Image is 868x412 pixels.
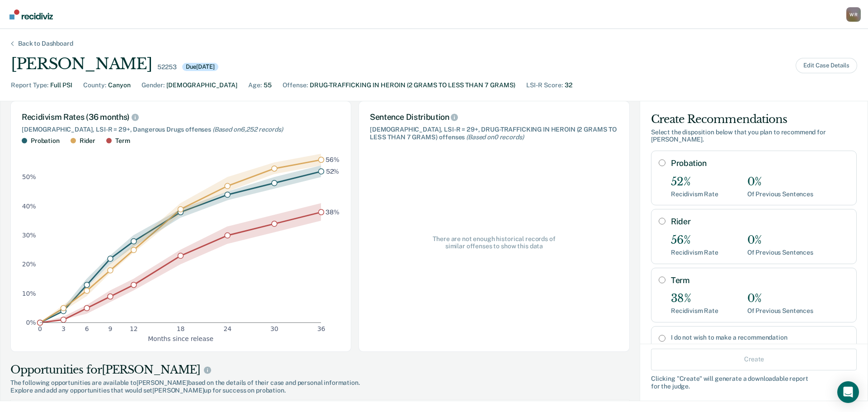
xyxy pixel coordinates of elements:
div: W R [846,7,861,22]
div: 32 [565,81,572,90]
div: 0% [747,175,813,189]
text: 56% [325,156,340,163]
text: 0 [38,325,42,332]
span: Explore and add any opportunities that would set [PERSON_NAME] up for success on probation. [10,387,630,394]
span: (Based on 6,252 records ) [212,126,283,133]
div: [DEMOGRAPHIC_DATA], LSI-R = 29+, DRUG-TRAFFICKING IN HEROIN (2 GRAMS TO LESS THAN 7 GRAMS) offenses [370,126,618,141]
div: 0% [747,292,813,305]
div: Rider [80,137,95,145]
span: (Based on 0 records ) [466,133,524,141]
label: Probation [671,158,849,168]
div: Due [DATE] [182,63,218,71]
g: x-axis label [148,335,213,342]
g: area [40,154,321,322]
div: DRUG-TRAFFICKING IN HEROIN (2 GRAMS TO LESS THAN 7 GRAMS) [310,81,515,90]
label: Term [671,275,849,285]
div: Gender : [142,81,165,90]
div: Recidivism Rate [671,307,718,315]
div: 55 [264,81,272,90]
text: 9 [108,325,113,332]
div: Canyon [108,81,131,90]
text: 52% [326,167,340,175]
div: 0% [747,234,813,247]
span: The following opportunities are available to [PERSON_NAME] based on the details of their case and... [10,379,630,387]
g: x-axis tick label [38,325,325,332]
span: There are not enough historical records of similar offenses to show this data [430,235,559,251]
text: 0% [26,319,36,326]
div: Recidivism Rate [671,249,718,256]
g: text [325,156,340,215]
img: Recidiviz [9,9,53,19]
text: 30% [22,232,36,239]
div: Offense : [283,81,308,90]
div: 56% [671,234,718,247]
button: Create [651,348,857,370]
text: 24 [223,325,231,332]
div: Create Recommendations [651,112,857,127]
button: Profile dropdown button [846,7,861,22]
div: Report Type : [11,81,48,90]
label: I do not wish to make a recommendation [671,334,849,341]
div: Of Previous Sentences [747,190,813,198]
text: 40% [22,202,36,209]
text: 38% [325,208,340,215]
div: Of Previous Sentences [747,249,813,256]
div: Clicking " Create " will generate a downloadable report for the judge. [651,374,857,390]
div: Back to Dashboard [7,40,84,47]
div: Term [115,137,130,145]
text: 3 [61,325,66,332]
div: County : [83,81,106,90]
label: Rider [671,217,849,227]
text: 20% [22,260,36,268]
div: LSI-R Score : [526,81,563,90]
div: Probation [31,137,60,145]
g: y-axis tick label [22,173,36,326]
text: 12 [130,325,138,332]
div: Of Previous Sentences [747,307,813,315]
text: 30 [270,325,278,332]
text: 6 [85,325,89,332]
text: 10% [22,289,36,297]
div: Sentence Distribution [370,112,618,122]
text: 50% [22,173,36,180]
div: Open Intercom Messenger [837,381,859,403]
div: 52% [671,175,718,189]
div: Age : [248,81,262,90]
div: 38% [671,292,718,305]
div: 52253 [157,63,176,71]
text: 18 [177,325,185,332]
div: Opportunities for [PERSON_NAME] [10,363,630,377]
div: [DEMOGRAPHIC_DATA], LSI-R = 29+, Dangerous Drugs offenses [22,126,340,133]
text: 36 [317,325,325,332]
div: Recidivism Rates (36 months) [22,112,340,122]
button: Edit Case Details [796,58,857,73]
div: Select the disposition below that you plan to recommend for [PERSON_NAME] . [651,128,857,144]
text: Months since release [148,335,213,342]
div: Recidivism Rate [671,190,718,198]
div: [PERSON_NAME] [11,55,152,73]
div: Full PSI [50,81,72,90]
div: [DEMOGRAPHIC_DATA] [166,81,237,90]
